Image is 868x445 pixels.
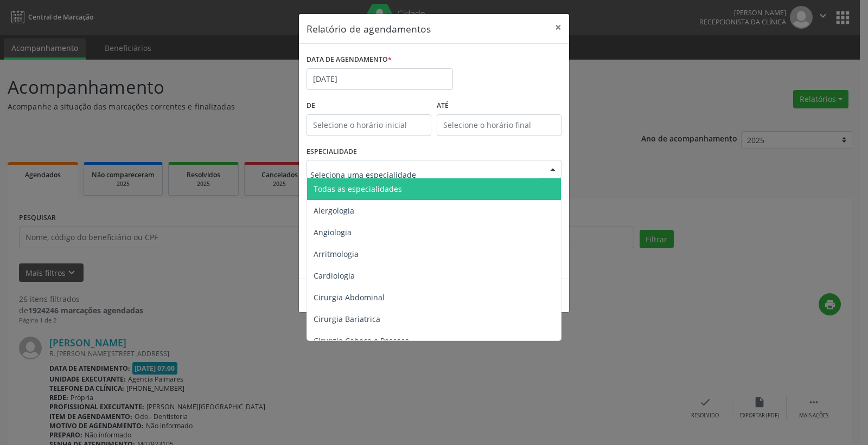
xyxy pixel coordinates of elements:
label: DATA DE AGENDAMENTO [307,51,392,68]
input: Selecione o horário inicial [307,114,431,136]
label: De [307,98,431,114]
label: ESPECIALIDADE [307,144,357,160]
h5: Relatório de agendamentos [307,22,431,36]
span: Cirurgia Abdominal [314,292,385,302]
input: Selecione uma data ou intervalo [307,68,453,90]
label: ATÉ [437,98,561,114]
span: Cirurgia Cabeça e Pescoço [314,336,409,346]
span: Cirurgia Bariatrica [314,314,380,324]
input: Selecione o horário final [437,114,561,136]
span: Arritmologia [314,249,359,259]
span: Todas as especialidades [314,184,402,194]
span: Angiologia [314,227,352,237]
input: Seleciona uma especialidade [310,164,539,185]
span: Alergologia [314,205,354,216]
span: Cardiologia [314,270,355,281]
button: Close [547,14,569,41]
